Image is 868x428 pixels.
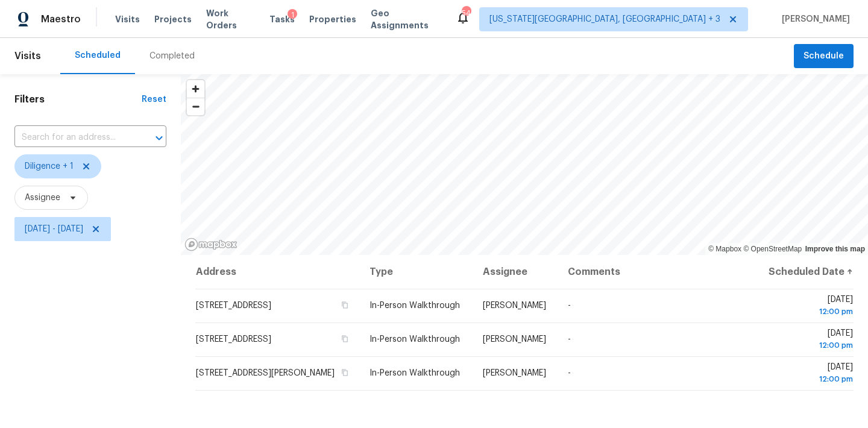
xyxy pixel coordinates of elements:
[339,333,350,344] button: Copy Address
[483,335,546,344] span: [PERSON_NAME]
[196,335,271,344] span: [STREET_ADDRESS]
[187,98,204,115] button: Zoom out
[75,49,121,61] div: Scheduled
[25,160,74,172] span: Diligence + 1
[25,223,83,235] span: [DATE] - [DATE]
[339,367,350,378] button: Copy Address
[14,128,133,147] input: Search for an address...
[187,80,204,98] button: Zoom in
[568,301,571,310] span: -
[766,329,853,351] span: [DATE]
[766,295,853,318] span: [DATE]
[360,255,473,289] th: Type
[187,98,204,115] span: Zoom out
[14,43,41,69] span: Visits
[196,369,335,377] span: [STREET_ADDRESS][PERSON_NAME]
[489,13,720,25] span: [US_STATE][GEOGRAPHIC_DATA], [GEOGRAPHIC_DATA] + 3
[568,369,571,377] span: -
[206,7,256,31] span: Work Orders
[766,306,853,318] div: 12:00 pm
[25,192,60,204] span: Assignee
[473,255,558,289] th: Assignee
[115,13,140,25] span: Visits
[154,13,192,25] span: Projects
[370,301,460,310] span: In-Person Walkthrough
[805,245,865,253] a: Improve this map
[195,255,360,289] th: Address
[149,50,195,62] div: Completed
[184,238,237,251] a: Mapbox homepage
[151,130,168,146] button: Open
[339,300,350,310] button: Copy Address
[483,369,546,377] span: [PERSON_NAME]
[269,15,295,24] span: Tasks
[794,44,854,69] button: Schedule
[708,245,741,253] a: Mapbox
[766,363,853,385] span: [DATE]
[309,13,356,25] span: Properties
[766,373,853,385] div: 12:00 pm
[370,335,460,344] span: In-Person Walkthrough
[743,245,802,253] a: OpenStreetMap
[462,7,470,19] div: 54
[370,369,460,377] span: In-Person Walkthrough
[288,9,297,21] div: 1
[196,301,271,310] span: [STREET_ADDRESS]
[142,93,166,105] div: Reset
[804,49,844,64] span: Schedule
[756,255,854,289] th: Scheduled Date ↑
[558,255,756,289] th: Comments
[14,93,142,105] h1: Filters
[371,7,441,31] span: Geo Assignments
[483,301,546,310] span: [PERSON_NAME]
[568,335,571,344] span: -
[181,74,868,255] canvas: Map
[777,13,850,25] span: [PERSON_NAME]
[766,339,853,351] div: 12:00 pm
[41,13,81,25] span: Maestro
